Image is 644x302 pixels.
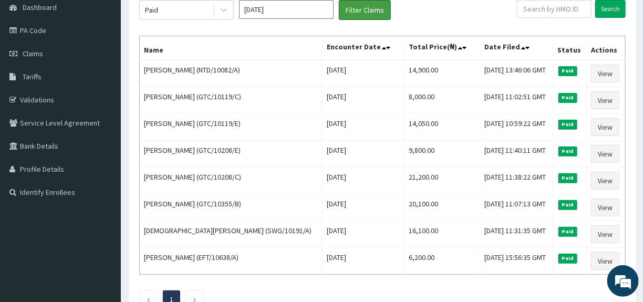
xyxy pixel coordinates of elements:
span: Tariffs [23,72,41,81]
span: Paid [558,173,577,183]
td: [DATE] 10:59:22 GMT [480,114,553,141]
a: View [591,91,619,109]
td: [PERSON_NAME] (GTC/10119/E) [140,114,323,141]
td: [DATE] [323,60,404,87]
td: 8,000.00 [404,87,480,114]
td: 6,200.00 [404,248,480,275]
img: d_794563401_company_1708531726252_794563401 [19,53,43,79]
th: Actions [587,36,626,60]
td: [DATE] [323,141,404,168]
span: Claims [23,49,43,58]
div: Paid [145,5,158,15]
td: 14,050.00 [404,114,480,141]
td: [DATE] 11:07:13 GMT [480,194,553,221]
td: [DATE] 11:40:11 GMT [480,141,553,168]
td: [PERSON_NAME] (GTC/10119/C) [140,87,323,114]
td: [DATE] [323,194,404,221]
td: 21,200.00 [404,168,480,194]
a: View [591,172,619,190]
td: [PERSON_NAME] (GTC/10355/B) [140,194,323,221]
td: [DATE] 15:56:35 GMT [480,248,553,275]
th: Name [140,36,323,60]
span: Paid [558,254,577,263]
td: [DEMOGRAPHIC_DATA][PERSON_NAME] (SWG/10191/A) [140,221,323,248]
td: [DATE] [323,168,404,194]
td: [PERSON_NAME] (EFT/10638/A) [140,248,323,275]
span: Paid [558,66,577,76]
a: View [591,252,619,270]
a: View [591,118,619,136]
th: Total Price(₦) [404,36,480,60]
th: Date Filed [480,36,553,60]
span: Paid [558,120,577,129]
span: Paid [558,200,577,210]
a: View [591,225,619,243]
td: 9,800.00 [404,141,480,168]
span: Paid [558,147,577,156]
span: Dashboard [23,3,57,12]
th: Encounter Date [323,36,404,60]
td: [DATE] 11:31:35 GMT [480,221,553,248]
td: 20,100.00 [404,194,480,221]
div: Chat with us now [55,59,176,72]
a: View [591,199,619,216]
td: 14,900.00 [404,60,480,87]
span: Paid [558,227,577,236]
td: [DATE] 11:38:22 GMT [480,168,553,194]
td: [DATE] 11:02:51 GMT [480,87,553,114]
td: [DATE] [323,221,404,248]
td: [PERSON_NAME] (NTD/10082/A) [140,60,323,87]
td: [DATE] [323,114,404,141]
td: [PERSON_NAME] (GTC/10208/C) [140,168,323,194]
textarea: Type your message and hit 'Enter' [5,195,200,232]
td: [DATE] [323,87,404,114]
th: Status [553,36,587,60]
div: Minimize live chat window [172,5,198,30]
td: [PERSON_NAME] (GTC/10208/E) [140,141,323,168]
span: We're online! [61,87,145,193]
td: [DATE] [323,248,404,275]
td: [DATE] 13:46:06 GMT [480,60,553,87]
span: Paid [558,93,577,102]
a: View [591,65,619,82]
a: View [591,145,619,163]
td: 16,100.00 [404,221,480,248]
